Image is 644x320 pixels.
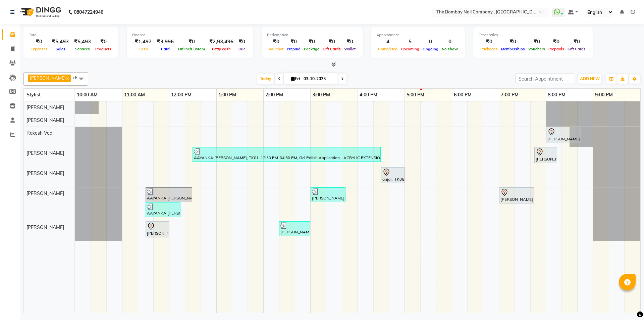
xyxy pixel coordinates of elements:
span: [PERSON_NAME] [26,117,64,123]
span: Memberships [499,47,527,51]
div: ₹0 [267,38,285,46]
span: Services [73,47,92,51]
span: [PERSON_NAME] [26,150,64,156]
a: 8:00 PM [546,90,567,100]
input: Search Appointment [516,74,574,84]
a: x [66,75,69,81]
div: [PERSON_NAME], TK05, 03:00 PM-03:45 PM, Pedicure - Basic Pedicure [311,188,345,201]
div: ₹0 [236,38,248,46]
div: 4 [376,38,399,46]
div: ₹0 [94,38,113,46]
div: Appointment [376,32,460,38]
div: ₹0 [479,38,499,46]
span: Due [237,47,247,51]
span: +6 [72,75,83,80]
span: [PERSON_NAME] [26,190,64,196]
div: 0 [421,38,440,46]
span: ADD NEW [580,76,600,81]
input: 2025-10-03 [302,74,335,84]
div: 5 [399,38,421,46]
a: 6:00 PM [452,90,473,100]
span: Card [159,47,171,51]
span: Stylist [26,92,41,98]
div: ₹0 [547,38,566,46]
div: [PERSON_NAME], TK04, 07:00 PM-07:45 PM, Pedicure - Basic Pedicure [500,188,533,202]
span: Expenses [29,47,49,51]
span: Vouchers [527,47,547,51]
div: [PERSON_NAME], TK03, 08:00 PM-08:45 PM, Mens Grooming - Haircut (incl wash) [547,128,580,142]
img: logo [17,3,63,21]
span: Gift Cards [566,47,587,51]
span: No show [440,47,460,51]
div: anjali, TK06, 04:30 PM-05:00 PM, Gel Polish Application - HANDS GEL POLISH [382,168,404,182]
div: ₹0 [176,38,207,46]
a: 11:00 AM [122,90,147,100]
span: Rakesh Ved [26,130,52,136]
span: Package [302,47,321,51]
span: Today [257,74,274,84]
div: [PERSON_NAME], TK05, 02:20 PM-03:00 PM, Removals - Gel Polish,Gel Polish Application - HANDS GEL ... [280,222,310,235]
div: AAYANKA [PERSON_NAME], TK01, 11:30 AM-12:30 PM, Pedicures - DETAN PEDICURE [146,188,192,201]
div: [PERSON_NAME], TK02, 11:30 AM-12:00 PM, Removals - Extensions [146,222,168,236]
div: 0 [440,38,460,46]
div: Other sales [479,32,587,38]
a: 10:00 AM [75,90,99,100]
div: ₹0 [321,38,342,46]
div: ₹0 [499,38,527,46]
div: ₹0 [285,38,302,46]
div: Total [29,32,113,38]
div: ₹0 [302,38,321,46]
a: 5:00 PM [405,90,426,100]
div: ₹0 [342,38,357,46]
div: [PERSON_NAME], TK04, 07:45 PM-08:15 PM, Gel Polish Application - HANDS GEL POLISH [535,148,556,162]
div: ₹0 [527,38,547,46]
iframe: chat widget [616,293,637,313]
div: ₹5,493 [49,38,71,46]
span: Ongoing [421,47,440,51]
span: Prepaid [285,47,302,51]
div: ₹3,996 [154,38,176,46]
span: Online/Custom [176,47,207,51]
span: [PERSON_NAME] [26,104,64,110]
span: Cash [137,47,150,51]
button: ADD NEW [578,74,601,84]
div: ₹5,493 [71,38,94,46]
div: ₹0 [29,38,49,46]
span: Fri [289,76,302,81]
span: Sales [54,47,67,51]
a: 9:00 PM [593,90,614,100]
a: 2:00 PM [264,90,285,100]
span: Gift Cards [321,47,342,51]
span: Voucher [267,47,285,51]
span: Completed [376,47,399,51]
div: Finance [132,32,248,38]
div: Redemption [267,32,357,38]
span: Packages [479,47,499,51]
a: 1:00 PM [217,90,238,100]
div: ₹1,497 [132,38,154,46]
a: 4:00 PM [358,90,379,100]
div: ₹0 [566,38,587,46]
span: Prepaids [547,47,566,51]
span: Wallet [342,47,357,51]
span: [PERSON_NAME] [26,224,64,230]
div: ₹2,93,496 [207,38,236,46]
a: 12:00 PM [169,90,193,100]
span: Petty cash [210,47,232,51]
a: 7:00 PM [499,90,520,100]
span: [PERSON_NAME] [30,75,66,81]
span: Upcoming [399,47,421,51]
span: [PERSON_NAME] [26,170,64,176]
a: 3:00 PM [311,90,332,100]
div: AAYANKA [PERSON_NAME], TK01, 11:30 AM-12:15 PM, Pedicure - Basic Pedicure [146,203,180,216]
b: 08047224946 [74,3,103,21]
span: Products [94,47,113,51]
div: AAYANKA [PERSON_NAME], TK01, 12:30 PM-04:30 PM, Gel Polish Application - ACRYLIC EXTENSIONS WITH ... [193,148,380,161]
